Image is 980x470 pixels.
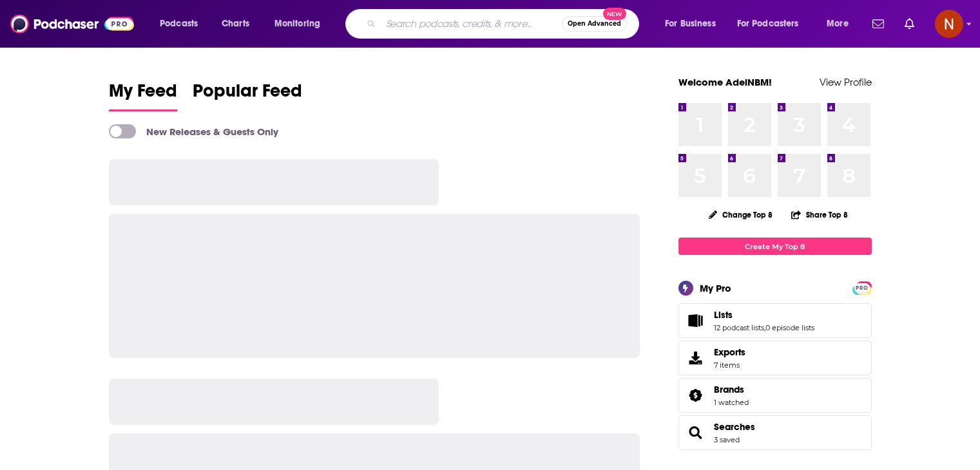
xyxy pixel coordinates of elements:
a: Brands [683,386,709,404]
button: Show profile menu [935,10,963,38]
button: open menu [151,14,215,34]
span: Lists [678,303,872,338]
span: For Business [665,15,716,33]
span: My Feed [109,80,177,109]
button: open menu [729,14,818,34]
a: My Feed [109,80,177,111]
span: Logged in as AdelNBM [935,10,963,38]
span: Charts [222,15,249,33]
button: Open AdvancedNew [562,16,627,32]
a: Exports [678,341,872,375]
div: My Pro [700,282,731,294]
a: Brands [714,384,749,395]
a: View Profile [820,76,872,88]
a: 0 episode lists [765,323,814,332]
a: Show notifications dropdown [867,13,889,35]
a: 12 podcast lists [714,323,764,332]
a: New Releases & Guests Only [109,124,278,138]
span: Brands [678,378,872,413]
a: 1 watched [714,398,749,407]
button: Change Top 8 [701,207,781,223]
button: open menu [818,14,865,34]
span: For Podcasters [737,15,799,33]
img: Podchaser - Follow, Share and Rate Podcasts [10,12,134,36]
span: Exports [714,346,745,358]
span: Monitoring [274,15,320,33]
a: Lists [683,312,709,330]
a: Charts [213,14,257,34]
span: Searches [678,415,872,450]
span: 7 items [714,361,745,370]
span: Brands [714,384,744,395]
span: Open Advanced [568,21,621,27]
img: User Profile [935,10,963,38]
a: 3 saved [714,435,740,444]
div: Search podcasts, credits, & more... [358,9,651,39]
a: Popular Feed [193,80,302,111]
button: open menu [265,14,337,34]
a: Create My Top 8 [678,238,872,255]
span: New [603,8,626,20]
a: Welcome AdelNBM! [678,76,772,88]
span: Exports [683,349,709,367]
a: Searches [683,424,709,442]
span: PRO [854,283,870,293]
span: Podcasts [160,15,198,33]
span: Lists [714,309,733,321]
span: Popular Feed [193,80,302,109]
a: Show notifications dropdown [899,13,919,35]
input: Search podcasts, credits, & more... [381,14,562,34]
a: Lists [714,309,814,321]
span: More [827,15,849,33]
button: open menu [656,14,732,34]
button: Share Top 8 [791,202,849,227]
a: PRO [854,283,870,292]
a: Searches [714,421,755,433]
span: , [764,323,765,332]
